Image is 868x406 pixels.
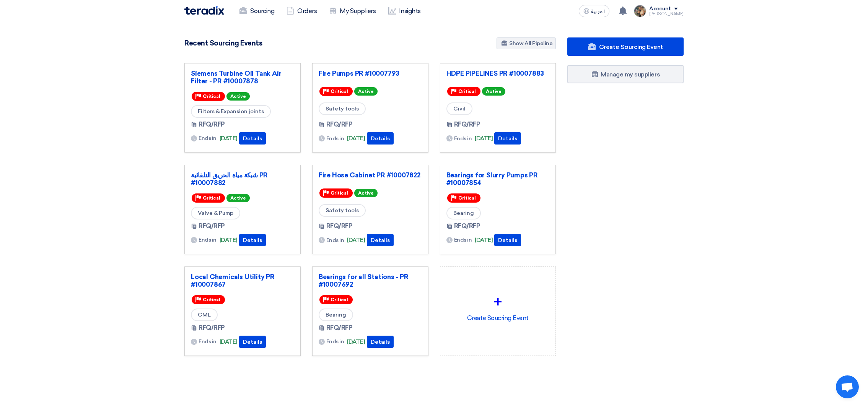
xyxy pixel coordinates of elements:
[836,375,859,398] div: Open chat
[454,120,480,129] span: RFQ/RFP
[446,291,550,313] div: +
[634,5,646,17] img: file_1710751448746.jpg
[446,171,550,187] a: Bearings for Slurry Pumps PR #10007854
[226,194,250,202] span: Active
[347,134,365,143] span: [DATE]
[319,102,366,115] span: Safety tools
[203,94,220,99] span: Critical
[579,5,609,17] button: العربية
[649,6,671,12] div: Account
[494,234,521,246] button: Details
[367,336,394,348] button: Details
[184,39,262,47] h4: Recent Sourcing Events
[191,171,294,187] a: شبكة مياة الحريق التلقائية PR #10007882
[475,236,493,245] span: [DATE]
[326,222,353,231] span: RFQ/RFP
[319,70,422,77] a: Fire Pumps PR #10007793
[199,134,217,142] span: Ends in
[331,89,348,94] span: Critical
[326,120,353,129] span: RFQ/RFP
[226,92,250,101] span: Active
[326,338,344,346] span: Ends in
[331,190,348,196] span: Critical
[649,12,684,16] div: [PERSON_NAME]
[233,3,280,19] a: Sourcing
[239,336,266,348] button: Details
[497,37,556,49] a: Show All Pipeline
[203,195,220,201] span: Critical
[446,207,481,219] span: Bearing
[354,189,378,197] span: Active
[319,171,422,179] a: Fire Hose Cabinet PR #10007822
[446,102,472,115] span: Civil
[331,297,348,302] span: Critical
[191,70,294,85] a: Siemens Turbine Oil Tank Air Filter - PR #10007878
[446,70,550,77] a: HDPE PIPELINES PR #10007883
[323,3,382,19] a: My Suppliers
[567,65,684,83] a: Manage my suppliers
[446,273,550,340] div: Create Soucring Event
[220,134,238,143] span: [DATE]
[454,135,472,143] span: Ends in
[326,323,353,333] span: RFQ/RFP
[347,236,365,245] span: [DATE]
[191,273,294,288] a: Local Chemicals Utility PR #10007867
[475,134,493,143] span: [DATE]
[319,309,353,321] span: Bearing
[458,195,476,201] span: Critical
[220,338,238,346] span: [DATE]
[382,3,427,19] a: Insights
[367,234,394,246] button: Details
[191,105,271,118] span: Filters & Expansion joints
[454,222,480,231] span: RFQ/RFP
[367,132,394,145] button: Details
[199,338,217,346] span: Ends in
[354,87,378,96] span: Active
[191,309,218,321] span: CML
[319,273,422,288] a: Bearings for all Stations - PR #10007692
[319,204,366,217] span: Safety tools
[326,236,344,244] span: Ends in
[326,135,344,143] span: Ends in
[199,323,225,333] span: RFQ/RFP
[199,120,225,129] span: RFQ/RFP
[458,89,476,94] span: Critical
[347,338,365,346] span: [DATE]
[599,43,663,50] span: Create Sourcing Event
[482,87,505,96] span: Active
[184,6,224,15] img: Teradix logo
[494,132,521,145] button: Details
[199,236,217,244] span: Ends in
[199,222,225,231] span: RFQ/RFP
[191,207,240,219] span: Valve & Pump
[203,297,220,302] span: Critical
[280,3,323,19] a: Orders
[239,132,266,145] button: Details
[220,236,238,245] span: [DATE]
[591,9,605,14] span: العربية
[454,236,472,244] span: Ends in
[239,234,266,246] button: Details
